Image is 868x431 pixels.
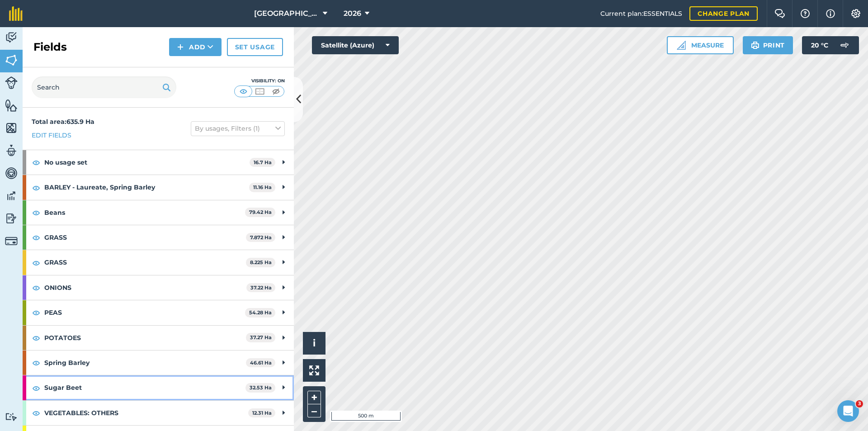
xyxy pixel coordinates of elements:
[5,121,18,135] img: svg+xml;base64,PHN2ZyB4bWxucz0iaHR0cDovL3d3dy53My5vcmcvMjAwMC9zdmciIHdpZHRoPSI1NiIgaGVpZ2h0PSI2MC...
[33,40,67,54] h2: Fields
[44,375,245,400] strong: Sugar Beet
[227,38,283,56] a: Set usage
[250,360,272,366] strong: 46.61 Ha
[23,225,294,250] div: GRASS7.872 Ha
[23,200,294,225] div: Beans79.42 Ha
[826,8,835,19] img: svg+xml;base64,PHN2ZyB4bWxucz0iaHR0cDovL3d3dy53My5vcmcvMjAwMC9zdmciIHdpZHRoPSIxNyIgaGVpZ2h0PSIxNy...
[32,157,40,168] img: svg+xml;base64,PHN2ZyB4bWxucz0iaHR0cDovL3d3dy53My5vcmcvMjAwMC9zdmciIHdpZHRoPSIxOCIgaGVpZ2h0PSIyNC...
[44,250,246,275] strong: GRASS
[32,407,40,418] img: svg+xml;base64,PHN2ZyB4bWxucz0iaHR0cDovL3d3dy53My5vcmcvMjAwMC9zdmciIHdpZHRoPSIxOCIgaGVpZ2h0PSIyNC...
[250,284,272,291] strong: 37.22 Ha
[249,309,272,316] strong: 54.28 Ha
[23,300,294,325] div: PEAS54.28 Ha
[44,401,248,425] strong: VEGETABLES: OTHERS
[5,76,18,89] img: svg+xml;base64,PD94bWwgdmVyc2lvbj0iMS4wIiBlbmNvZGluZz0idXRmLTgiPz4KPCEtLSBHZW5lcmF0b3I6IEFkb2JlIE...
[44,150,250,175] strong: No usage set
[5,144,18,157] img: svg+xml;base64,PD94bWwgdmVyc2lvbj0iMS4wIiBlbmNvZGluZz0idXRmLTgiPz4KPCEtLSBHZW5lcmF0b3I6IEFkb2JlIE...
[344,8,361,19] span: 2026
[23,175,294,199] div: BARLEY - Laureate, Spring Barley11.16 Ha
[250,259,272,265] strong: 8.225 Ha
[238,87,249,96] img: svg+xml;base64,PHN2ZyB4bWxucz0iaHR0cDovL3d3dy53My5vcmcvMjAwMC9zdmciIHdpZHRoPSI1MCIgaGVpZ2h0PSI0MC...
[5,235,18,247] img: svg+xml;base64,PD94bWwgdmVyc2lvbj0iMS4wIiBlbmNvZGluZz0idXRmLTgiPz4KPCEtLSBHZW5lcmF0b3I6IEFkb2JlIE...
[32,357,40,368] img: svg+xml;base64,PHN2ZyB4bWxucz0iaHR0cDovL3d3dy53My5vcmcvMjAwMC9zdmciIHdpZHRoPSIxOCIgaGVpZ2h0PSIyNC...
[307,391,321,404] button: +
[32,207,40,218] img: svg+xml;base64,PHN2ZyB4bWxucz0iaHR0cDovL3d3dy53My5vcmcvMjAwMC9zdmciIHdpZHRoPSIxOCIgaGVpZ2h0PSIyNC...
[44,300,245,325] strong: PEAS
[5,166,18,180] img: svg+xml;base64,PD94bWwgdmVyc2lvbj0iMS4wIiBlbmNvZGluZz0idXRmLTgiPz4KPCEtLSBHZW5lcmF0b3I6IEFkb2JlIE...
[5,212,18,225] img: svg+xml;base64,PD94bWwgdmVyc2lvbj0iMS4wIiBlbmNvZGluZz0idXRmLTgiPz4KPCEtLSBHZW5lcmF0b3I6IEFkb2JlIE...
[667,36,734,54] button: Measure
[44,275,246,300] strong: ONIONS
[837,400,859,422] iframe: Intercom live chat
[250,234,272,241] strong: 7.872 Ha
[23,401,294,425] div: VEGETABLES: OTHERS12.31 Ha
[177,42,184,52] img: svg+xml;base64,PHN2ZyB4bWxucz0iaHR0cDovL3d3dy53My5vcmcvMjAwMC9zdmciIHdpZHRoPSIxNCIgaGVpZ2h0PSIyNC...
[32,232,40,243] img: svg+xml;base64,PHN2ZyB4bWxucz0iaHR0cDovL3d3dy53My5vcmcvMjAwMC9zdmciIHdpZHRoPSIxOCIgaGVpZ2h0PSIyNC...
[32,332,40,343] img: svg+xml;base64,PHN2ZyB4bWxucz0iaHR0cDovL3d3dy53My5vcmcvMjAwMC9zdmciIHdpZHRoPSIxOCIgaGVpZ2h0PSIyNC...
[677,41,686,50] img: Ruler icon
[307,404,321,417] button: –
[44,175,249,199] strong: BARLEY - Laureate, Spring Barley
[44,200,245,225] strong: Beans
[856,400,863,407] span: 3
[253,184,272,190] strong: 11.16 Ha
[743,36,793,54] button: Print
[250,384,272,391] strong: 32.53 Ha
[313,337,316,349] span: i
[850,9,861,18] img: A cog icon
[44,350,246,375] strong: Spring Barley
[600,9,682,19] span: Current plan : ESSENTIALS
[44,326,246,350] strong: POTATOES
[5,189,18,203] img: svg+xml;base64,PD94bWwgdmVyc2lvbj0iMS4wIiBlbmNvZGluZz0idXRmLTgiPz4KPCEtLSBHZW5lcmF0b3I6IEFkb2JlIE...
[23,326,294,350] div: POTATOES37.27 Ha
[23,350,294,375] div: Spring Barley46.61 Ha
[191,121,285,136] button: By usages, Filters (1)
[270,87,282,96] img: svg+xml;base64,PHN2ZyB4bWxucz0iaHR0cDovL3d3dy53My5vcmcvMjAwMC9zdmciIHdpZHRoPSI1MCIgaGVpZ2h0PSI0MC...
[32,118,94,126] strong: Total area : 635.9 Ha
[303,332,325,355] button: i
[32,307,40,318] img: svg+xml;base64,PHN2ZyB4bWxucz0iaHR0cDovL3d3dy53My5vcmcvMjAwMC9zdmciIHdpZHRoPSIxOCIgaGVpZ2h0PSIyNC...
[5,31,18,44] img: svg+xml;base64,PD94bWwgdmVyc2lvbj0iMS4wIiBlbmNvZGluZz0idXRmLTgiPz4KPCEtLSBHZW5lcmF0b3I6IEFkb2JlIE...
[9,6,23,21] img: fieldmargin Logo
[32,182,40,193] img: svg+xml;base64,PHN2ZyB4bWxucz0iaHR0cDovL3d3dy53My5vcmcvMjAwMC9zdmciIHdpZHRoPSIxOCIgaGVpZ2h0PSIyNC...
[23,375,294,400] div: Sugar Beet32.53 Ha
[32,130,71,140] a: Edit fields
[169,38,222,56] button: Add
[689,6,758,21] a: Change plan
[252,410,272,416] strong: 12.31 Ha
[811,36,828,54] span: 20 ° C
[32,383,40,393] img: svg+xml;base64,PHN2ZyB4bWxucz0iaHR0cDovL3d3dy53My5vcmcvMjAwMC9zdmciIHdpZHRoPSIxOCIgaGVpZ2h0PSIyNC...
[751,40,759,51] img: svg+xml;base64,PHN2ZyB4bWxucz0iaHR0cDovL3d3dy53My5vcmcvMjAwMC9zdmciIHdpZHRoPSIxOSIgaGVpZ2h0PSIyNC...
[309,365,319,375] img: Four arrows, one pointing top left, one top right, one bottom right and the last bottom left
[254,159,272,166] strong: 16.7 Ha
[23,275,294,300] div: ONIONS37.22 Ha
[800,9,811,18] img: A question mark icon
[32,257,40,268] img: svg+xml;base64,PHN2ZyB4bWxucz0iaHR0cDovL3d3dy53My5vcmcvMjAwMC9zdmciIHdpZHRoPSIxOCIgaGVpZ2h0PSIyNC...
[5,53,18,67] img: svg+xml;base64,PHN2ZyB4bWxucz0iaHR0cDovL3d3dy53My5vcmcvMjAwMC9zdmciIHdpZHRoPSI1NiIgaGVpZ2h0PSI2MC...
[312,36,399,54] button: Satellite (Azure)
[5,99,18,112] img: svg+xml;base64,PHN2ZyB4bWxucz0iaHR0cDovL3d3dy53My5vcmcvMjAwMC9zdmciIHdpZHRoPSI1NiIgaGVpZ2h0PSI2MC...
[23,250,294,275] div: GRASS8.225 Ha
[802,36,859,54] button: 20 °C
[835,36,854,54] img: svg+xml;base64,PD94bWwgdmVyc2lvbj0iMS4wIiBlbmNvZGluZz0idXRmLTgiPz4KPCEtLSBHZW5lcmF0b3I6IEFkb2JlIE...
[254,8,319,19] span: [GEOGRAPHIC_DATA]
[250,334,272,341] strong: 37.27 Ha
[249,209,272,215] strong: 79.42 Ha
[774,9,785,18] img: Two speech bubbles overlapping with the left bubble in the forefront
[32,76,176,98] input: Search
[254,87,265,96] img: svg+xml;base64,PHN2ZyB4bWxucz0iaHR0cDovL3d3dy53My5vcmcvMjAwMC9zdmciIHdpZHRoPSI1MCIgaGVpZ2h0PSI0MC...
[32,282,40,293] img: svg+xml;base64,PHN2ZyB4bWxucz0iaHR0cDovL3d3dy53My5vcmcvMjAwMC9zdmciIHdpZHRoPSIxOCIgaGVpZ2h0PSIyNC...
[5,412,18,421] img: svg+xml;base64,PD94bWwgdmVyc2lvbj0iMS4wIiBlbmNvZGluZz0idXRmLTgiPz4KPCEtLSBHZW5lcmF0b3I6IEFkb2JlIE...
[44,225,246,250] strong: GRASS
[162,82,171,93] img: svg+xml;base64,PHN2ZyB4bWxucz0iaHR0cDovL3d3dy53My5vcmcvMjAwMC9zdmciIHdpZHRoPSIxOSIgaGVpZ2h0PSIyNC...
[234,77,285,85] div: Visibility: On
[23,150,294,175] div: No usage set16.7 Ha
